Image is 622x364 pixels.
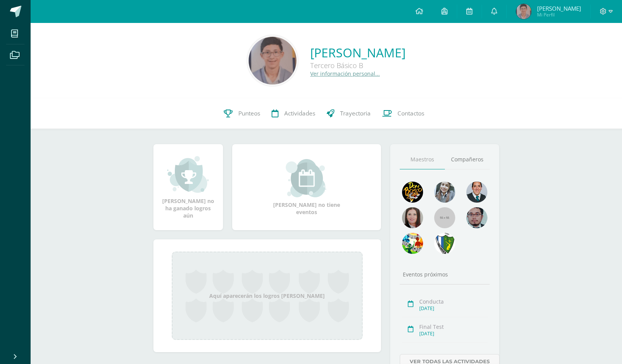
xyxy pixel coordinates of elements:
[419,323,488,330] div: Final Test
[516,4,531,19] img: 9ccb69e3c28bfc63e59a54b2b2b28f1c.png
[434,233,455,254] img: 6e7c8ff660ca3d407ab6d57b0593547c.png
[167,155,209,193] img: achievement_small.png
[402,182,423,203] img: 29fc2a48271e3f3676cb2cb292ff2552.png
[400,271,490,278] div: Eventos próximos
[266,98,321,129] a: Actividades
[376,98,430,129] a: Contactos
[466,182,487,203] img: eec80b72a0218df6e1b0c014193c2b59.png
[419,330,488,337] div: [DATE]
[434,207,455,228] img: 55x55
[268,159,345,216] div: [PERSON_NAME] no tiene eventos
[466,207,487,228] img: d0e54f245e8330cebada5b5b95708334.png
[402,233,423,254] img: a43eca2235894a1cc1b3d6ce2f11d98a.png
[284,109,315,117] span: Actividades
[218,98,266,129] a: Punteos
[402,207,423,228] img: 67c3d6f6ad1c930a517675cdc903f95f.png
[340,109,371,117] span: Trayectoria
[249,37,296,84] img: 0de8997e057c8abd38ff3f34198f24df.png
[434,182,455,203] img: 45bd7986b8947ad7e5894cbc9b781108.png
[419,298,488,305] div: Conducta
[321,98,376,129] a: Trayectoria
[238,109,260,117] span: Punteos
[537,5,581,12] span: [PERSON_NAME]
[286,159,327,197] img: event_small.png
[161,155,215,219] div: [PERSON_NAME] no ha ganado logros aún
[400,150,445,169] a: Maestros
[310,61,405,70] div: Tercero Básico B
[537,11,581,18] span: Mi Perfil
[310,44,405,61] a: [PERSON_NAME]
[445,150,490,169] a: Compañeros
[397,109,424,117] span: Contactos
[172,252,363,340] div: Aquí aparecerán los logros [PERSON_NAME]
[310,70,380,77] a: Ver información personal...
[419,305,488,312] div: [DATE]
